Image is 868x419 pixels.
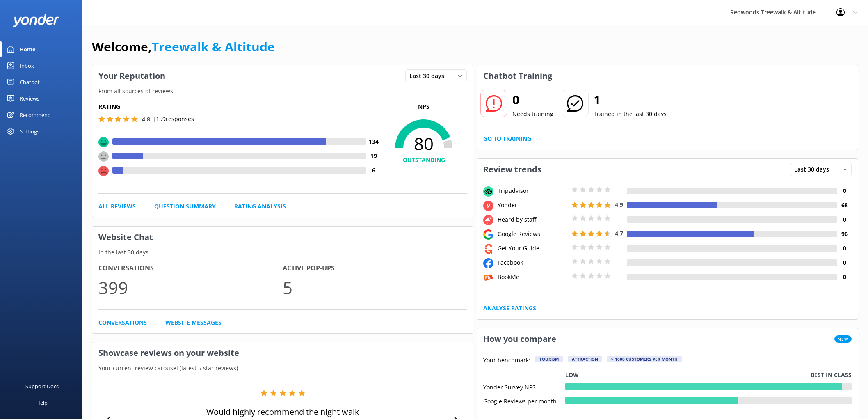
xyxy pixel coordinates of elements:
h4: 0 [837,215,852,224]
a: Conversations [98,318,147,327]
div: Settings [20,123,39,140]
div: Attraction [568,356,602,362]
h4: 0 [837,258,852,267]
p: 399 [98,274,283,301]
p: Low [565,371,579,380]
div: Inbox [20,57,34,74]
div: Tripadvisor [496,186,569,195]
h3: Review trends [477,159,548,180]
h3: Website Chat [92,227,473,248]
a: Go to Training [483,134,531,143]
span: 4.7 [615,229,623,237]
div: Chatbot [20,74,40,90]
h3: Your Reputation [92,65,171,87]
h3: How you compare [477,328,562,350]
h4: 134 [366,137,381,146]
span: 4.8 [142,115,150,123]
h4: 6 [366,166,381,175]
a: Rating Analysis [234,202,286,211]
p: Needs training [512,110,553,119]
img: yonder-white-logo.png [12,14,59,27]
div: Facebook [496,258,569,267]
h1: Welcome, [92,37,275,57]
div: Yonder Survey NPS [483,383,565,390]
h4: 0 [837,272,852,282]
div: > 1000 customers per month [607,356,682,362]
p: Your benchmark: [483,356,530,366]
p: Your current review carousel (latest 5 star reviews) [92,364,473,373]
a: Question Summary [154,202,216,211]
h2: 0 [512,90,553,110]
div: Help [36,394,48,411]
div: Google Reviews [496,229,569,238]
p: | 159 responses [153,114,194,124]
p: Trained in the last 30 days [594,110,667,119]
div: Reviews [20,90,39,107]
h3: Chatbot Training [477,65,558,87]
div: Tourism [535,356,563,362]
span: New [834,335,852,343]
h4: 68 [837,201,852,210]
p: NPS [381,102,467,111]
div: Recommend [20,107,51,123]
h4: 19 [366,151,381,160]
div: Heard by staff [496,215,569,224]
h4: Active Pop-ups [283,263,467,274]
a: Analyse Ratings [483,304,536,313]
span: 4.9 [615,201,623,208]
h5: Rating [98,102,381,111]
p: From all sources of reviews [92,87,473,96]
h3: Showcase reviews on your website [92,342,473,364]
a: All Reviews [98,202,136,211]
div: Support Docs [25,378,59,394]
div: Home [20,41,36,57]
p: In the last 30 days [92,248,473,257]
span: Last 30 days [409,71,449,80]
div: BookMe [496,272,569,282]
p: Would highly recommend the night walk [206,406,359,418]
div: Get Your Guide [496,244,569,253]
div: Google Reviews per month [483,397,565,404]
h4: OUTSTANDING [381,156,467,165]
div: Yonder [496,201,569,210]
h2: 1 [594,90,667,110]
span: Last 30 days [794,165,834,174]
h4: 0 [837,186,852,195]
h4: 0 [837,244,852,253]
h4: Conversations [98,263,283,274]
a: Website Messages [165,318,222,327]
a: Treewalk & Altitude [152,38,275,55]
p: 5 [283,274,467,301]
p: Best in class [811,371,852,380]
h4: 96 [837,229,852,238]
span: 80 [381,133,467,154]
